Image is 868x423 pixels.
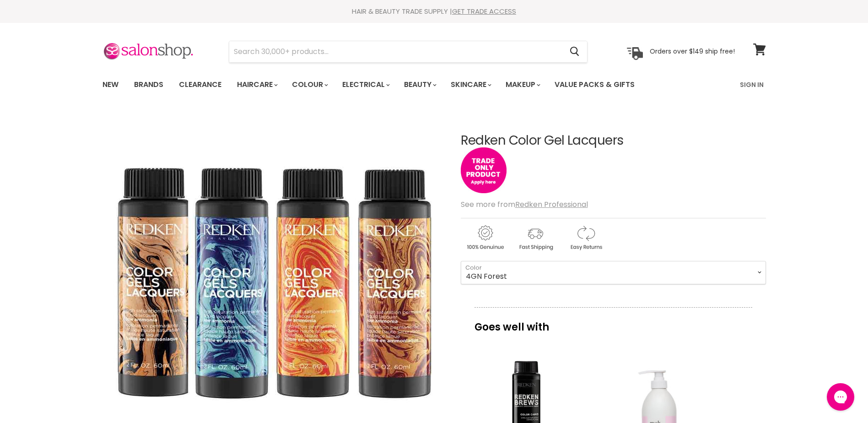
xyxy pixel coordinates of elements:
a: GET TRADE ACCESS [452,6,516,16]
a: Value Packs & Gifts [548,75,642,94]
a: Beauty [397,75,442,94]
a: Colour [285,75,334,94]
nav: Main [91,71,777,98]
button: Search [563,41,587,62]
p: Goes well with [474,307,752,337]
p: Orders over $149 ship free! [650,47,735,55]
iframe: Gorgias live chat messenger [822,380,859,414]
a: Redken Professional [515,199,588,210]
h1: Redken Color Gel Lacquers [461,134,766,148]
a: Makeup [499,75,546,94]
div: HAIR & BEAUTY TRADE SUPPLY | [91,7,777,16]
img: returns.gif [561,224,610,252]
span: See more from [461,199,588,210]
form: Product [229,41,588,63]
input: Search [229,41,563,62]
a: New [96,75,125,94]
img: genuine.gif [461,224,509,252]
ul: Main menu [96,71,688,98]
a: Haircare [230,75,283,94]
a: Sign In [734,75,769,94]
a: Brands [127,75,170,94]
img: tradeonly_small.jpg [461,147,507,193]
a: Clearance [172,75,228,94]
a: Electrical [335,75,395,94]
img: shipping.gif [511,224,560,252]
a: Skincare [444,75,497,94]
